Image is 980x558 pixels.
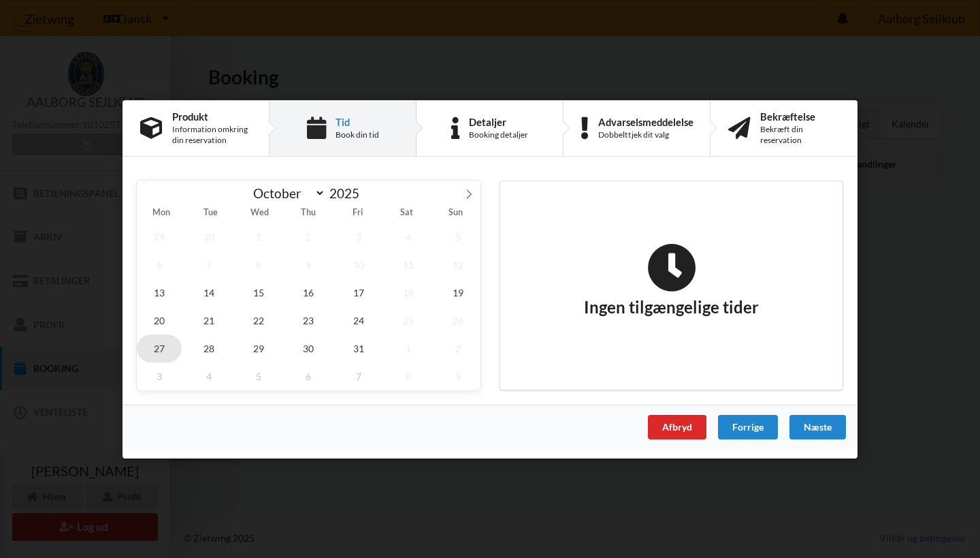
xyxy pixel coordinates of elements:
[284,208,333,217] span: Thu
[386,222,431,250] span: October 4, 2025
[236,334,281,362] span: October 29, 2025
[718,414,778,439] div: Forrige
[287,222,331,250] span: October 2, 2025
[648,414,706,439] div: Afbryd
[287,250,331,278] span: October 9, 2025
[137,278,182,306] span: October 13, 2025
[186,306,231,334] span: October 21, 2025
[336,222,381,250] span: October 3, 2025
[336,278,381,306] span: October 17, 2025
[436,362,480,390] span: November 9, 2025
[236,278,281,306] span: October 15, 2025
[287,306,331,334] span: October 23, 2025
[186,208,235,217] span: Tue
[436,278,480,306] span: October 19, 2025
[336,250,381,278] span: October 10, 2025
[336,306,381,334] span: October 24, 2025
[236,222,281,250] span: October 1, 2025
[336,116,379,127] div: Tid
[436,306,480,334] span: October 26, 2025
[789,414,846,439] div: Næste
[236,306,281,334] span: October 22, 2025
[386,362,431,390] span: November 8, 2025
[137,306,182,334] span: October 20, 2025
[336,129,379,140] div: Book din tid
[186,362,231,390] span: November 4, 2025
[186,278,231,306] span: October 14, 2025
[287,278,331,306] span: October 16, 2025
[186,222,231,250] span: September 30, 2025
[235,208,284,217] span: Wed
[436,334,480,362] span: November 2, 2025
[137,362,182,390] span: November 3, 2025
[137,222,182,250] span: September 29, 2025
[598,129,693,140] div: Dobbelttjek dit valg
[333,208,382,217] span: Fri
[247,185,326,202] select: Month
[386,278,431,306] span: October 18, 2025
[172,110,251,121] div: Produkt
[137,334,182,362] span: October 27, 2025
[325,185,370,201] input: Year
[236,362,281,390] span: November 5, 2025
[469,116,528,127] div: Detaljer
[436,222,480,250] span: October 5, 2025
[382,208,431,217] span: Sat
[336,362,381,390] span: November 7, 2025
[598,116,693,127] div: Advarselsmeddelelse
[137,208,186,217] span: Mon
[137,250,182,278] span: October 6, 2025
[431,208,480,217] span: Sun
[584,243,759,317] h2: Ingen tilgængelige tider
[287,362,331,390] span: November 6, 2025
[287,334,331,362] span: October 30, 2025
[386,306,431,334] span: October 25, 2025
[436,250,480,278] span: October 12, 2025
[469,129,528,140] div: Booking detaljer
[386,250,431,278] span: October 11, 2025
[760,110,840,121] div: Bekræftelse
[336,334,381,362] span: October 31, 2025
[186,250,231,278] span: October 7, 2025
[386,334,431,362] span: November 1, 2025
[186,334,231,362] span: October 28, 2025
[236,250,281,278] span: October 8, 2025
[760,124,840,146] div: Bekræft din reservation
[172,124,251,146] div: Information omkring din reservation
